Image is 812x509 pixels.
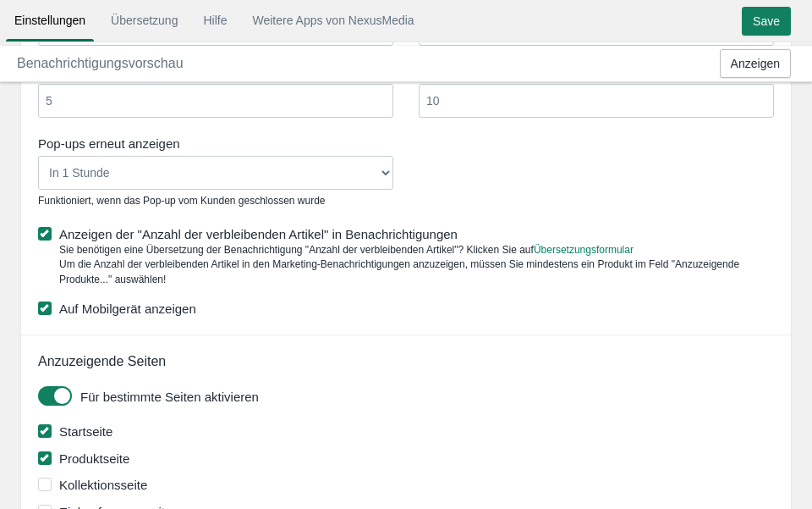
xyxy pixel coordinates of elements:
span: Benachrichtigungsvorschau [17,56,184,70]
label: Für bestimmte Seiten aktivieren [80,388,778,406]
a: Übersetzungsformular [534,244,634,256]
label: Kollektionsseite [38,476,778,494]
a: Einstellungen [6,5,94,36]
label: Pop-ups erneut anzeigen [38,135,393,152]
a: Weitere Apps von NexusMedia [244,5,422,36]
label: Auf Mobilgerät anzeigen [38,300,774,318]
a: Hilfe [195,5,235,36]
a: Übersetzung [102,5,186,36]
input: Interval Time [419,84,774,118]
div: Sie benötigen eine Übersetzung der Benachrichtigung "Anzahl der verbleibenden Artikel"? Klicken S... [38,243,774,286]
div: Anzuzeigende Seiten [25,352,791,372]
label: Anzeigen der "Anzahl der verbleibenden Artikel" in Benachrichtigungen [38,225,774,243]
label: Startseite [38,423,778,440]
label: Produktseite [38,450,778,468]
input: Anzeigen [720,49,791,78]
input: Display Time [38,84,393,118]
input: Save [742,7,791,36]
